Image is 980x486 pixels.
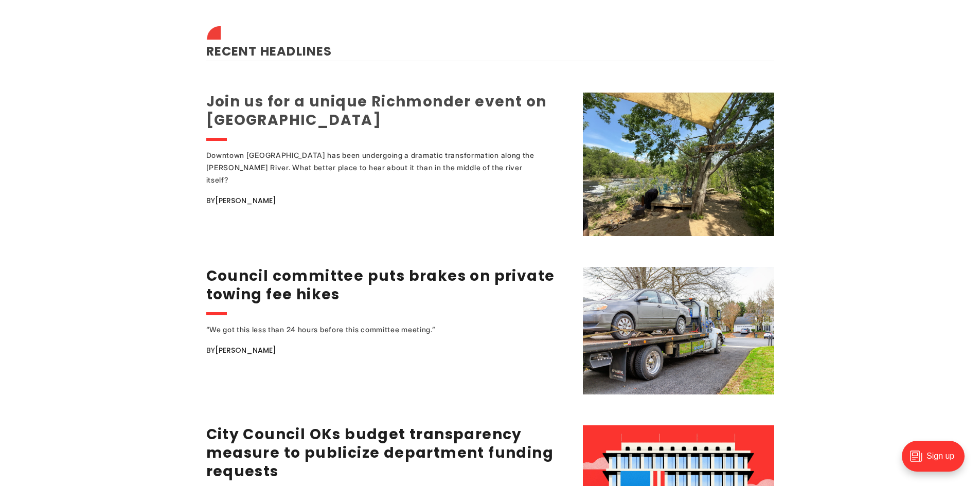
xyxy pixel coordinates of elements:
img: Join us for a unique Richmonder event on Sharp's Island [583,93,774,236]
a: Council committee puts brakes on private towing fee hikes [206,266,555,304]
div: By [206,344,570,356]
h2: Recent Headlines [206,29,774,61]
a: [PERSON_NAME] [215,345,276,355]
div: Downtown [GEOGRAPHIC_DATA] has been undergoing a dramatic transformation along the [PERSON_NAME] ... [206,149,541,186]
a: [PERSON_NAME] [215,195,276,206]
div: By [206,194,570,207]
iframe: portal-trigger [893,436,980,486]
img: Council committee puts brakes on private towing fee hikes [583,267,774,394]
a: Join us for a unique Richmonder event on [GEOGRAPHIC_DATA] [206,92,547,130]
a: City Council OKs budget transparency measure to publicize department funding requests [206,424,554,481]
div: “We got this less than 24 hours before this committee meeting.” [206,323,541,336]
